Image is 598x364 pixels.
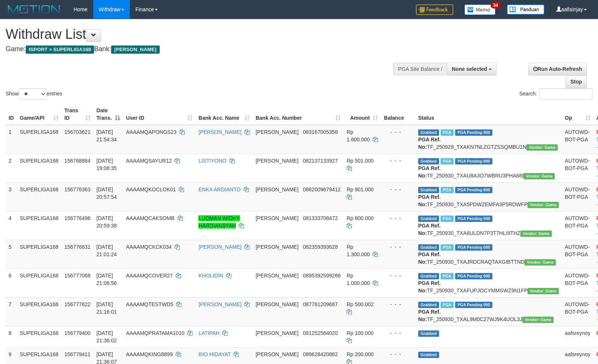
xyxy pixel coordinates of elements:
a: LISTIYONO [198,158,226,164]
span: Vendor URL: https://trx31.1velocity.biz [520,230,552,237]
span: None selected [452,66,487,72]
input: Search: [539,88,592,100]
td: TF_250930_TXAFUPJOCYMMSWZ9N1FP [415,269,562,297]
span: 156777822 [65,301,91,307]
div: - - - [384,243,412,251]
span: Rp 800.000 [347,215,373,221]
span: 156768884 [65,158,91,164]
span: Vendor URL: https://trx31.1velocity.biz [522,317,554,323]
td: SUPERLIGA168 [17,182,62,211]
td: 6 [6,269,17,297]
b: PGA Ref. No: [418,194,441,207]
span: Vendor URL: https://trx31.1velocity.biz [527,288,559,294]
b: PGA Ref. No: [418,251,441,265]
div: - - - [384,351,412,358]
td: TF_250930_TXA6ULDN7P3T7HLI9THZ [415,211,562,240]
a: [PERSON_NAME] [198,244,241,250]
td: 2 [6,154,17,182]
span: Vendor URL: https://trx31.1velocity.biz [526,144,558,151]
span: 156776363 [65,186,91,192]
span: Rp 1.000.000 [347,273,370,286]
img: Feedback.jpg [416,4,453,15]
span: AAAAMQKOCLOK01 [126,186,176,192]
span: 156776496 [65,215,91,221]
b: PGA Ref. No: [418,165,441,179]
th: User ID: activate to sort column ascending [123,104,195,125]
span: 156779400 [65,330,91,336]
span: Copy 0895392599266 to clipboard [303,273,341,279]
span: Rp 1.600.000 [347,129,370,142]
span: PGA Pending [455,216,492,222]
span: PGA Pending [455,158,492,164]
a: LATIPAH [198,330,219,336]
div: - - - [384,157,412,164]
h4: Game: Bank: [6,45,391,53]
span: [PERSON_NAME] [256,158,298,164]
span: PGA Pending [455,244,492,251]
th: Bank Acc. Number: activate to sort column ascending [253,104,344,125]
td: 4 [6,211,17,240]
div: - - - [384,186,412,193]
span: Rp 501.000 [347,158,373,164]
td: TF_250930_TXAL9M0C27WJ9K4UOL3J [415,297,562,326]
span: [DATE] 21:36:02 [97,330,117,343]
span: PGA Pending [455,187,492,193]
th: ID [6,104,17,125]
span: Marked by aafsoumeymey [441,158,454,164]
b: PGA Ref. No: [418,309,441,322]
span: 156703621 [65,129,91,135]
a: KHOLIDIN [198,273,223,279]
span: PGA Pending [455,273,492,279]
td: SUPERLIGA168 [17,154,62,182]
span: Vendor URL: https://trx31.1velocity.biz [525,259,556,266]
span: [DATE] 19:08:35 [97,158,117,171]
span: Marked by aafchhiseyha [441,129,454,136]
th: Bank Acc. Name: activate to sort column ascending [195,104,253,125]
select: Showentries [19,88,47,100]
span: Marked by aafandaneth [441,216,454,222]
span: AAAAMQAPONGS23 [126,129,176,135]
span: Copy 0882009679412 to clipboard [303,186,341,192]
td: 3 [6,182,17,211]
td: AUTOWD-BOT-PGA [562,154,593,182]
b: PGA Ref. No: [418,223,441,236]
span: Marked by aafmalik [441,302,454,308]
div: - - - [384,329,412,337]
th: Op: activate to sort column ascending [562,104,593,125]
span: Marked by aafandaneth [441,244,454,251]
td: SUPERLIGA168 [17,125,62,154]
span: Rp 200.000 [347,351,373,357]
span: Copy 087761209687 to clipboard [303,301,338,307]
label: Show entries [6,88,62,100]
span: Grabbed [418,302,439,308]
span: [PERSON_NAME] [256,330,298,336]
b: PGA Ref. No: [418,136,441,150]
div: - - - [384,128,412,136]
td: aafsreynoy [562,326,593,347]
span: AAAAMQKING8899 [126,351,173,357]
th: Status [415,104,562,125]
span: 156777068 [65,273,91,279]
div: - - - [384,272,412,279]
td: AUTOWD-BOT-PGA [562,125,593,154]
span: Grabbed [418,187,439,193]
a: LUQMAN WIDHY HARDIANSYAH [198,215,239,229]
td: 7 [6,297,17,326]
a: [PERSON_NAME] [198,301,241,307]
span: Grabbed [418,129,439,136]
span: ISPORT > SUPERLIGA168 [26,45,94,54]
span: Rp 500.002 [347,301,373,307]
span: [PERSON_NAME] [256,273,298,279]
th: Balance [381,104,415,125]
span: Marked by aafandaneth [441,273,454,279]
span: AAAAMQSAYUR12 [126,158,172,164]
span: Grabbed [418,352,439,358]
img: MOTION_logo.png [6,4,62,15]
td: 5 [6,240,17,269]
span: AAAAMQTESTWD5 [126,301,173,307]
td: TF_250929_TXAKN7NLZGTZSSQMBU1N [415,125,562,154]
b: PGA Ref. No: [418,280,441,294]
span: [PERSON_NAME] [111,45,159,54]
span: Grabbed [418,273,439,279]
span: [DATE] 21:54:34 [97,129,117,142]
